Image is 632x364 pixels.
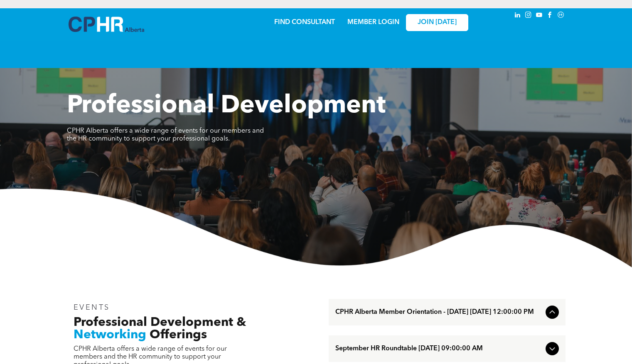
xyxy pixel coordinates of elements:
[74,316,246,329] span: Professional Development &
[274,19,335,26] a: FIND CONSULTANT
[335,345,542,353] span: September HR Roundtable [DATE] 09:00:00 AM
[67,94,386,119] span: Professional Development
[406,14,468,31] a: JOIN [DATE]
[69,17,144,32] img: A blue and white logo for cp alberta
[546,10,555,22] a: facebook
[74,329,146,341] span: Networking
[535,10,544,22] a: youtube
[513,10,522,22] a: linkedin
[67,128,264,142] span: CPHR Alberta offers a wide range of events for our members and the HR community to support your p...
[524,10,533,22] a: instagram
[347,19,399,26] a: MEMBER LOGIN
[150,329,207,341] span: Offerings
[335,308,542,316] span: CPHR Alberta Member Orientation - [DATE] [DATE] 12:00:00 PM
[418,19,457,27] span: JOIN [DATE]
[74,304,111,311] span: EVENTS
[556,10,566,22] a: Social network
